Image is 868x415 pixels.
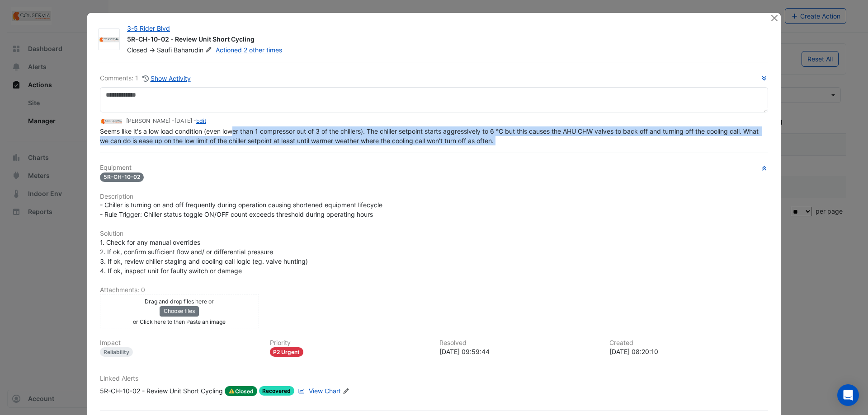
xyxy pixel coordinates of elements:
[439,339,599,347] h6: Resolved
[160,306,199,316] button: Choose files
[343,388,349,395] fa-icon: Edit Linked Alerts
[127,24,170,32] a: 3-5 Rider Blvd
[100,127,760,145] span: Seems like it's a low load condition (even lower than 1 compressor out of 3 of the chillers). The...
[100,164,768,172] h6: Equipment
[100,73,191,84] div: Comments: 1
[837,384,859,406] div: Open Intercom Messenger
[196,117,206,124] a: Edit
[609,339,769,347] h6: Created
[609,347,769,356] div: [DATE] 08:20:10
[100,230,768,238] h6: Solution
[100,347,133,357] div: Reliability
[270,339,429,347] h6: Priority
[100,238,308,275] span: 1. Check for any manual overrides 2. If ok, confirm sufficient flow and/ or differential pressure...
[149,46,155,54] span: ->
[127,46,147,54] span: Closed
[100,193,768,201] h6: Description
[142,73,191,84] button: Show Activity
[100,375,768,382] h6: Linked Alerts
[175,117,192,124] span: 2025-09-11 09:59:40
[157,46,172,54] span: Saufi
[100,201,382,218] span: - Chiller is turning on and off frequently during operation causing shortened equipment lifecycle...
[126,117,206,125] small: [PERSON_NAME] - -
[259,386,295,396] span: Recovered
[133,318,226,325] small: or Click here to then Paste an image
[127,35,759,46] div: 5R-CH-10-02 - Review Unit Short Cycling
[100,339,259,347] h6: Impact
[145,298,214,305] small: Drag and drop files here or
[225,386,257,396] span: Closed
[99,35,119,44] img: Conservia
[174,46,214,55] span: Baharudin
[100,386,223,396] div: 5R-CH-10-02 - Review Unit Short Cycling
[439,347,599,356] div: [DATE] 09:59:44
[296,386,340,396] a: View Chart
[270,347,304,357] div: P2 Urgent
[769,13,779,23] button: Close
[216,46,282,54] a: Actioned 2 other times
[100,173,144,182] span: 5R-CH-10-02
[100,117,123,126] img: Conservia
[100,286,768,294] h6: Attachments: 0
[309,387,341,395] span: View Chart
